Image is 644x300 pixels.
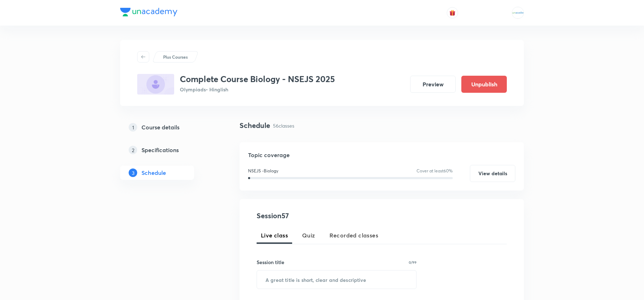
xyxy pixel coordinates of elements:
[248,151,515,159] h5: Topic coverage
[257,210,386,221] h4: Session 57
[129,123,137,132] p: 1
[273,122,294,129] p: 56 classes
[449,10,456,16] img: avatar
[512,7,524,19] img: MOHAMMED SHOAIB
[180,74,335,84] h3: Complete Course Biology - NSEJS 2025
[120,120,217,134] a: 1Course details
[163,54,188,60] p: Plus Courses
[141,123,179,132] h5: Course details
[240,120,270,131] h4: Schedule
[329,231,378,240] span: Recorded classes
[129,168,137,177] p: 3
[120,8,177,16] img: Company Logo
[120,143,217,157] a: 2Specifications
[141,168,166,177] h5: Schedule
[257,258,284,266] h6: Session title
[447,7,458,18] button: avatar
[248,168,278,174] p: NSEJS -Biology
[461,76,507,93] button: Unpublish
[257,270,416,289] input: A great title is short, clear and descriptive
[180,86,335,93] p: Olympiads • Hinglish
[409,261,417,264] p: 0/99
[120,8,177,18] a: Company Logo
[302,231,315,240] span: Quiz
[129,146,137,154] p: 2
[470,165,515,182] button: View details
[410,76,456,93] button: Preview
[261,231,288,240] span: Live class
[141,146,179,154] h5: Specifications
[137,74,174,95] img: 0C48A723-0062-4BF5-9E59-2A1885BCB654_plus.png
[417,168,453,174] p: Cover at least 60 %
